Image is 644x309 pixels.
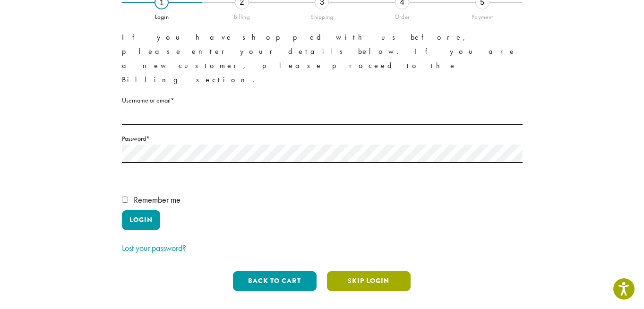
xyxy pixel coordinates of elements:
div: Billing [202,9,282,21]
label: Password [122,133,523,145]
button: Skip Login [327,271,411,291]
input: Remember me [122,197,128,203]
div: Shipping [282,9,362,21]
button: Back to cart [233,271,317,291]
div: Order [362,9,442,21]
a: Lost your password? [122,242,186,253]
button: Login [122,210,160,230]
div: Payment [442,9,523,21]
p: If you have shopped with us before, please enter your details below. If you are a new customer, p... [122,30,523,87]
label: Username or email [122,94,523,106]
div: Login [122,9,202,21]
span: Remember me [134,194,180,205]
